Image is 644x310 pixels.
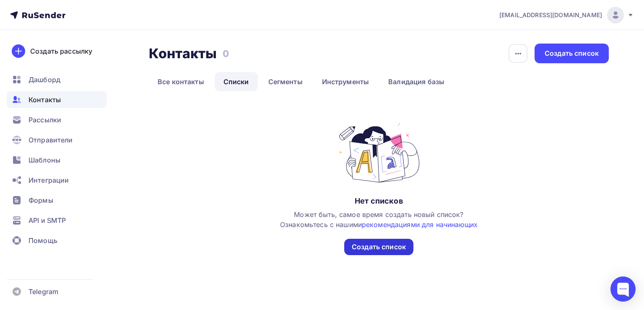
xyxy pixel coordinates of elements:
div: Нет списков [355,196,403,206]
span: Telegram [29,287,58,297]
h3: 0 [223,48,229,59]
a: Инструменты [313,72,378,91]
span: Формы [29,195,53,205]
a: Рассылки [7,111,106,128]
span: Отправители [29,135,73,145]
span: Контакты [29,95,61,105]
span: API и SMTP [29,215,66,225]
a: Списки [215,72,258,91]
span: Помощь [29,235,57,245]
div: Создать рассылку [30,46,92,56]
a: Все контакты [149,72,213,91]
span: Интеграции [29,175,69,185]
a: Отправители [7,132,106,148]
span: Дашборд [29,75,60,85]
a: Шаблоны [7,152,106,168]
a: Сегменты [260,72,312,91]
span: Может быть, самое время создать новый список? Ознакомьтесь с нашими [280,210,478,229]
a: Валидация базы [379,72,453,91]
a: [EMAIL_ADDRESS][DOMAIN_NAME] [499,7,634,23]
a: Контакты [7,91,106,108]
a: рекомендациями для начинающих [362,220,478,229]
span: Шаблоны [29,155,60,165]
div: Создать список [545,49,599,58]
div: Создать список [352,242,406,252]
span: [EMAIL_ADDRESS][DOMAIN_NAME] [499,11,602,19]
h2: Контакты [149,45,217,62]
span: Рассылки [29,115,61,125]
a: Формы [7,192,106,209]
a: Дашборд [7,71,106,88]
